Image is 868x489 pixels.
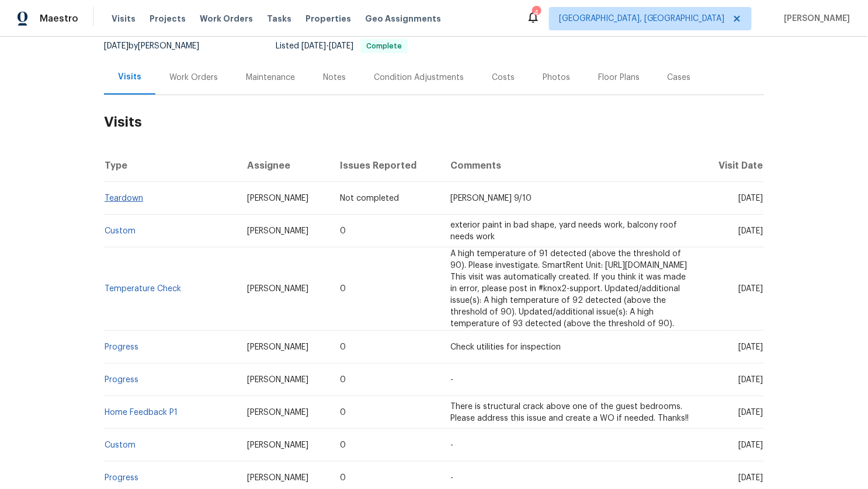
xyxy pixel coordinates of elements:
div: Maintenance [246,72,295,83]
div: Cases [668,72,691,83]
span: [DATE] [104,42,129,50]
span: 0 [340,408,346,417]
div: Photos [543,72,570,83]
span: 0 [340,343,346,351]
span: A high temperature of 91 detected (above the threshold of 90). Please investigate. SmartRent Unit... [451,250,688,328]
span: Geo Assignments [365,13,441,25]
div: Floor Plans [598,72,640,83]
span: Properties [305,13,351,25]
span: Projects [150,13,186,25]
span: [DATE] [739,285,763,293]
span: [PERSON_NAME] [247,227,308,235]
span: [PERSON_NAME] [247,194,308,202]
span: [PERSON_NAME] [247,343,308,351]
span: [PERSON_NAME] [247,441,308,449]
span: - [451,474,454,482]
span: [PERSON_NAME] [247,408,308,417]
span: Visits [112,13,136,25]
span: exterior paint in bad shape, yard needs work, balcony roof needs work [451,221,678,241]
span: [PERSON_NAME] [247,285,308,293]
a: Home Feedback P1 [105,408,178,417]
span: [PERSON_NAME] [780,13,850,25]
th: Comments [442,149,701,182]
th: Visit Date [701,149,764,182]
a: Custom [105,227,136,235]
span: [DATE] [329,42,353,50]
th: Assignee [238,149,331,182]
span: [DATE] [739,441,763,449]
th: Issues Reported [331,149,442,182]
a: Progress [105,343,138,351]
span: Not completed [340,194,399,202]
span: [DATE] [739,408,763,417]
div: by [PERSON_NAME] [104,39,213,53]
h2: Visits [104,95,764,149]
span: Listed [276,42,408,50]
th: Type [104,149,238,182]
a: Progress [105,376,138,384]
span: 0 [340,285,346,293]
div: Notes [323,72,346,83]
span: - [301,42,353,50]
span: [PERSON_NAME] [247,376,308,384]
span: [PERSON_NAME] 9/10 [451,194,532,202]
span: There is structural crack above one of the guest bedrooms. Please address this issue and create a... [451,403,689,422]
span: Maestro [40,13,78,25]
a: Progress [105,474,138,482]
div: Costs [492,72,515,83]
span: [DATE] [739,194,763,202]
span: Check utilities for inspection [451,343,561,351]
span: 0 [340,227,346,235]
span: [DATE] [739,474,763,482]
span: [DATE] [739,376,763,384]
span: [DATE] [301,42,326,50]
span: [GEOGRAPHIC_DATA], [GEOGRAPHIC_DATA] [559,13,725,25]
span: 0 [340,441,346,449]
div: Visits [118,71,141,83]
span: - [451,441,454,449]
a: Custom [105,441,136,449]
span: [DATE] [739,343,763,351]
div: Condition Adjustments [374,72,464,83]
span: Complete [362,43,407,50]
span: 0 [340,474,346,482]
a: Temperature Check [105,285,181,293]
div: Work Orders [169,72,218,83]
span: - [451,376,454,384]
a: Teardown [105,194,143,202]
span: Work Orders [200,13,253,25]
div: 4 [532,7,540,19]
span: 0 [340,376,346,384]
span: [DATE] [739,227,763,235]
span: Tasks [267,15,291,23]
span: [PERSON_NAME] [247,474,308,482]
